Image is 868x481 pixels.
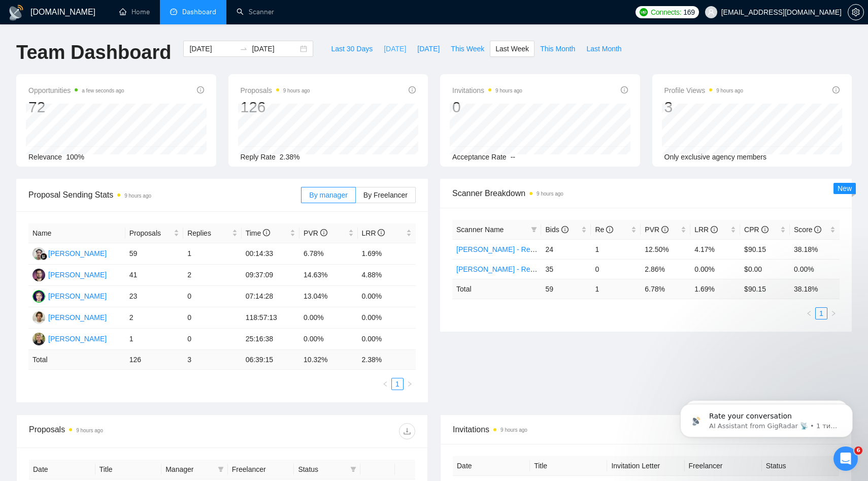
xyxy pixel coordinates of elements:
a: DF[PERSON_NAME] [32,313,107,321]
td: 0 [183,286,241,307]
div: Proposals [29,423,222,439]
th: Manager [161,460,228,479]
div: 3 [664,98,744,117]
span: Relevance [28,153,62,161]
button: left [803,307,815,319]
span: 2.38% [280,153,300,161]
span: filter [350,466,356,472]
a: VM[PERSON_NAME] [32,292,107,300]
th: Name [28,223,125,243]
span: LRR [694,226,718,234]
time: a few seconds ago [82,88,124,93]
th: Date [453,456,530,476]
span: Invitations [452,84,522,97]
td: 0 [183,329,241,350]
div: [PERSON_NAME] [48,291,107,302]
span: New [838,184,852,193]
span: download [399,427,415,435]
th: Status [762,456,839,476]
span: setting [848,8,863,16]
span: CPR [744,226,768,234]
img: gigradar-bm.png [40,253,47,260]
span: info-circle [661,226,669,233]
span: filter [529,222,539,237]
span: 169 [683,7,694,18]
span: info-circle [711,226,718,233]
td: 1 [591,239,641,259]
th: Date [29,460,95,479]
span: PVR [304,229,327,237]
span: swap-right [240,45,248,53]
img: logo [8,5,24,21]
span: -- [511,153,515,161]
span: Scanner Name [456,226,504,234]
span: filter [216,462,226,477]
td: 09:37:09 [242,265,299,286]
button: setting [848,4,864,20]
time: 9 hours ago [537,191,563,197]
img: IS [32,269,45,281]
td: 24 [541,239,591,259]
button: Last Month [581,41,627,57]
span: This Month [540,43,575,54]
th: Freelancer [228,460,294,479]
span: info-circle [761,226,769,233]
span: Replies [187,228,229,239]
button: download [399,423,415,439]
td: 59 [125,243,183,265]
td: 3 [183,350,241,370]
td: 2 [125,307,183,329]
li: Next Page [827,307,840,319]
div: [PERSON_NAME] [48,248,107,259]
td: 0 [183,307,241,329]
span: Profile Views [664,84,744,97]
span: left [806,310,812,316]
span: Re [595,226,613,234]
td: 0 [591,259,641,279]
td: 2 [183,265,241,286]
th: Title [95,460,162,479]
td: 00:14:33 [242,243,299,265]
span: user [708,9,715,16]
span: to [240,45,248,53]
button: left [379,378,391,390]
span: filter [531,227,537,233]
time: 9 hours ago [716,88,743,93]
span: Scanner Breakdown [452,187,840,200]
a: 1 [816,308,827,319]
li: 1 [391,378,404,390]
span: Opportunities [28,84,124,97]
td: 38.18 % [790,279,840,299]
th: Freelancer [685,456,762,476]
span: info-circle [378,229,385,236]
iframe: Intercom live chat [833,446,858,471]
td: $ 90.15 [740,279,790,299]
td: 1 [183,243,241,265]
span: right [407,381,413,387]
span: Connects: [651,7,681,18]
time: 9 hours ago [495,88,522,93]
button: Last Week [490,41,535,57]
span: Dashboard [182,8,216,16]
span: Reply Rate [241,153,276,161]
span: filter [218,466,224,472]
td: 0.00% [358,286,416,307]
span: Score [794,226,821,234]
span: Acceptance Rate [452,153,507,161]
span: dashboard [170,8,177,15]
button: [DATE] [412,41,445,57]
td: 118:57:13 [242,307,299,329]
td: 35 [541,259,591,279]
input: Start date [189,43,236,54]
a: YK[PERSON_NAME] [32,334,107,342]
span: Status [298,464,346,475]
button: This Week [445,41,490,57]
li: Previous Page [803,307,815,319]
td: 4.17% [690,239,740,259]
span: Proposals [241,84,310,97]
span: By manager [309,191,347,199]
